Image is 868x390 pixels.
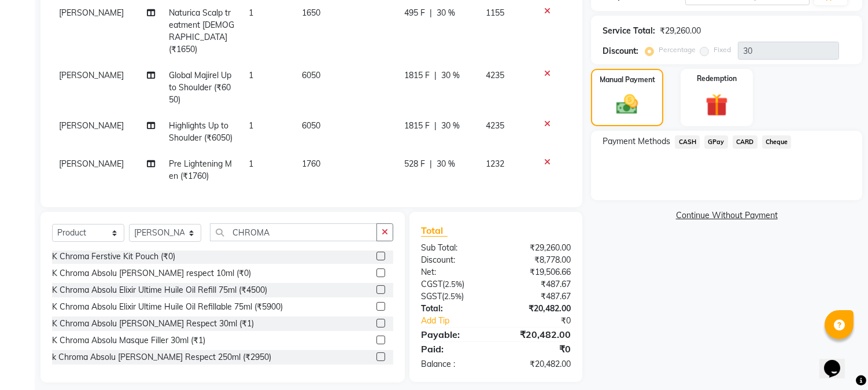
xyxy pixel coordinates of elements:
[486,120,504,131] span: 4235
[412,278,496,290] div: ( )
[660,25,701,37] div: ₹29,260.00
[496,303,580,315] div: ₹20,482.00
[437,158,455,170] span: 30 %
[610,92,644,117] img: _cash.svg
[486,8,504,18] span: 1155
[603,45,638,57] div: Discount:
[412,342,496,356] div: Paid:
[404,158,425,170] span: 528 F
[52,251,175,263] div: K Chroma Ferstive Kit Pouch (₹0)
[430,158,432,170] span: |
[169,8,234,54] span: Naturica Scalp treatment [DEMOGRAPHIC_DATA] (₹1650)
[441,120,460,132] span: 30 %
[762,135,792,149] span: Cheque
[404,120,430,132] span: 1815 F
[699,91,735,119] img: _gift.svg
[733,135,758,149] span: CARD
[445,279,462,289] span: 2.5%
[59,70,124,80] span: [PERSON_NAME]
[486,70,504,80] span: 4235
[249,159,253,169] span: 1
[249,70,253,80] span: 1
[52,267,251,279] div: K Chroma Absolu [PERSON_NAME] respect 10ml (₹0)
[302,8,320,18] span: 1650
[210,223,377,241] input: Search or Scan
[496,278,580,290] div: ₹487.67
[496,290,580,303] div: ₹487.67
[819,344,856,378] iframe: chat widget
[697,73,737,84] label: Redemption
[421,279,442,289] span: CGST
[444,292,461,301] span: 2.5%
[404,7,425,19] span: 495 F
[59,120,124,131] span: [PERSON_NAME]
[52,301,283,313] div: K Chroma Absolu Elixir Ultime Huile Oil Refillable 75ml (₹5900)
[704,135,728,149] span: GPay
[249,8,253,18] span: 1
[510,315,580,327] div: ₹0
[52,318,254,330] div: K Chroma Absolu [PERSON_NAME] Respect 30ml (₹1)
[52,284,267,296] div: K Chroma Absolu Elixir Ultime Huile Oil Refill 75ml (₹4500)
[437,7,455,19] span: 30 %
[593,209,860,222] a: Continue Without Payment
[404,69,430,82] span: 1815 F
[59,159,124,169] span: [PERSON_NAME]
[169,70,231,105] span: Global Majirel Up to Shoulder (₹6050)
[603,25,655,37] div: Service Total:
[59,8,124,18] span: [PERSON_NAME]
[434,69,437,82] span: |
[302,120,320,131] span: 6050
[412,315,510,327] a: Add Tip
[496,254,580,266] div: ₹8,778.00
[714,45,731,55] label: Fixed
[600,75,655,85] label: Manual Payment
[412,358,496,370] div: Balance :
[675,135,700,149] span: CASH
[496,266,580,278] div: ₹19,506.66
[412,290,496,303] div: ( )
[412,266,496,278] div: Net:
[496,342,580,356] div: ₹0
[430,7,432,19] span: |
[52,351,271,363] div: k Chroma Absolu [PERSON_NAME] Respect 250ml (₹2950)
[496,328,580,341] div: ₹20,482.00
[659,45,696,55] label: Percentage
[169,159,232,181] span: Pre Lightening Men (₹1760)
[434,120,437,132] span: |
[412,328,496,341] div: Payable:
[603,135,670,148] span: Payment Methods
[441,69,460,82] span: 30 %
[412,303,496,315] div: Total:
[169,120,232,143] span: Highlights Up to Shoulder (₹6050)
[302,70,320,80] span: 6050
[421,225,448,237] span: Total
[421,291,442,301] span: SGST
[412,242,496,254] div: Sub Total:
[496,242,580,254] div: ₹29,260.00
[412,254,496,266] div: Discount:
[496,358,580,370] div: ₹20,482.00
[486,159,504,169] span: 1232
[249,120,253,131] span: 1
[52,334,205,347] div: K Chroma Absolu Masque Filler 30ml (₹1)
[302,159,320,169] span: 1760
